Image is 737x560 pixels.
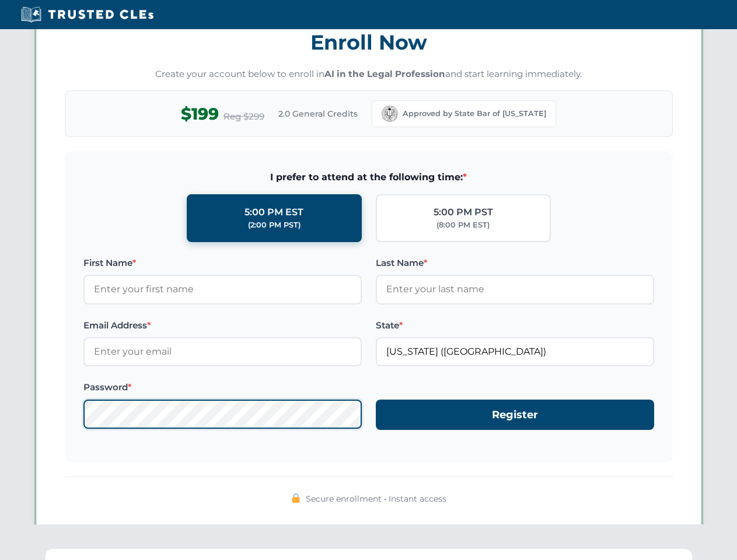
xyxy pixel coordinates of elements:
img: 🔒 [291,494,301,503]
input: California (CA) [376,337,654,366]
div: 5:00 PM PST [434,205,493,220]
img: Trusted CLEs [18,6,157,23]
label: State [376,318,654,332]
span: Reg $299 [223,110,264,124]
span: $199 [181,101,219,127]
input: Enter your last name [376,275,654,304]
label: First Name [83,256,362,270]
h3: Enroll Now [65,24,673,61]
div: 5:00 PM EST [244,205,303,220]
input: Enter your email [83,337,362,366]
label: Password [83,380,362,394]
span: Secure enrollment • Instant access [306,492,446,505]
img: California Bar [382,106,398,122]
p: Create your account below to enroll in and start learning immediately. [65,68,673,81]
span: 2.0 General Credits [278,107,358,120]
input: Enter your first name [83,275,362,304]
span: I prefer to attend at the following time: [83,170,654,185]
label: Last Name [376,256,654,270]
div: (8:00 PM EST) [436,219,490,231]
button: Register [376,400,654,430]
strong: AI in the Legal Profession [324,68,445,79]
span: Approved by State Bar of [US_STATE] [403,108,546,120]
label: Email Address [83,318,362,332]
div: (2:00 PM PST) [248,219,301,231]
